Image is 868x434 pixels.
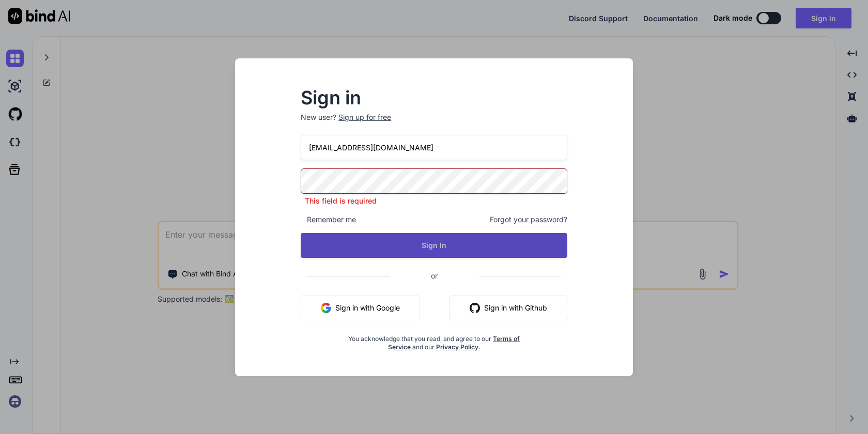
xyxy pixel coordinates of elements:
input: Login or Email [301,135,567,160]
span: Remember me [301,214,356,225]
a: Terms of Service [388,335,520,351]
div: Sign up for free [338,112,391,122]
span: or [390,263,479,288]
a: Privacy Policy. [436,343,481,351]
img: google [321,303,331,313]
p: New user? [301,112,567,135]
span: Forgot your password? [490,214,567,225]
img: github [470,303,480,313]
div: You acknowledge that you read, and agree to our and our [345,329,523,351]
h2: Sign in [301,89,567,106]
button: Sign In [301,233,567,258]
p: This field is required [301,196,567,206]
button: Sign in with Google [301,296,420,320]
button: Sign in with Github [450,296,567,320]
